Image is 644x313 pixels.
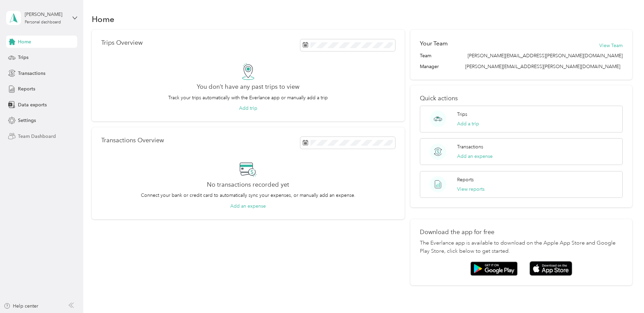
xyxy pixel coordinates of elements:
[530,261,572,276] img: App store
[420,52,431,59] span: Team
[420,239,623,255] p: The Everlance app is available to download on the Apple App Store and Google Play Store, click be...
[468,52,623,59] span: [PERSON_NAME][EMAIL_ADDRESS][PERSON_NAME][DOMAIN_NAME]
[420,39,448,48] h2: Your Team
[18,70,45,77] span: Transactions
[101,137,164,144] p: Transactions Overview
[207,181,289,188] h2: No transactions recorded yet
[457,111,467,118] p: Trips
[230,203,266,210] button: Add an expense
[457,186,485,193] button: View reports
[606,275,644,313] iframe: Everlance-gr Chat Button Frame
[599,42,623,49] button: View Team
[92,16,114,23] h1: Home
[25,11,67,18] div: [PERSON_NAME]
[18,117,36,124] span: Settings
[18,38,31,45] span: Home
[168,94,328,101] p: Track your trips automatically with the Everlance app or manually add a trip
[25,20,61,24] div: Personal dashboard
[457,120,479,127] button: Add a trip
[465,64,620,69] span: [PERSON_NAME][EMAIL_ADDRESS][PERSON_NAME][DOMAIN_NAME]
[420,229,623,236] p: Download the app for free
[470,262,518,276] img: Google play
[457,143,483,150] p: Transactions
[18,85,35,92] span: Reports
[239,105,257,112] button: Add trip
[420,95,623,102] p: Quick actions
[18,101,47,108] span: Data exports
[420,63,439,70] span: Manager
[18,133,56,140] span: Team Dashboard
[457,176,474,183] p: Reports
[197,83,299,90] h2: You don’t have any past trips to view
[141,192,356,199] p: Connect your bank or credit card to automatically sync your expenses, or manually add an expense.
[457,153,493,160] button: Add an expense
[4,302,38,310] button: Help center
[18,54,28,61] span: Trips
[101,39,143,46] p: Trips Overview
